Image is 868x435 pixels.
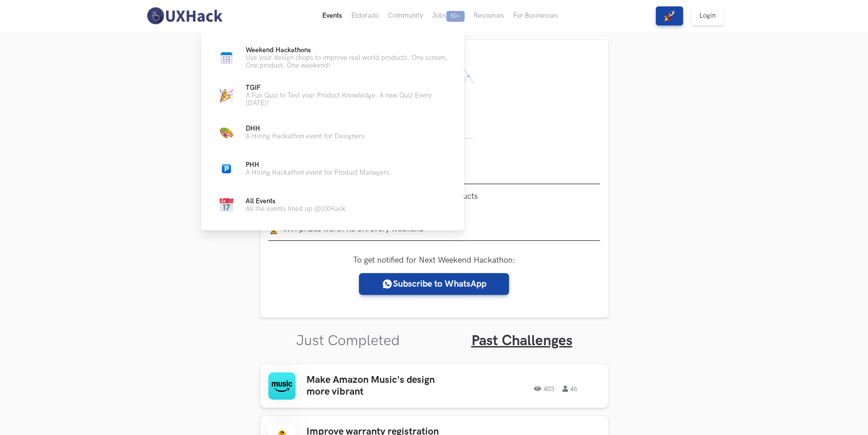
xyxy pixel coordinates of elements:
[246,161,259,169] span: PHH
[216,46,450,69] a: Calendar newWeekend HackathonsUse your design chops to improve real world products. One screen, O...
[353,255,515,265] label: To get notified for Next Weekend Hackathon:
[220,89,233,103] img: Party cap
[246,92,450,107] p: A Fun Quiz to Test your Product Knowledge. A new Quiz Every [DATE]!
[222,164,231,173] img: Parking
[260,318,608,350] ul: Tabs Interface
[664,10,675,21] img: rocket
[471,332,572,350] a: Past Challenges
[246,132,365,140] p: A Hiring Hackathon event for Designers
[246,46,311,54] span: Weekend Hackathons
[216,84,450,107] a: Party capTGIFA Fun Quiz to Test your Product Knowledge. A new Quiz Every [DATE]!
[216,194,450,216] a: CalendarAll EventsAll the events lined up @UXHack
[296,332,400,350] a: Just Completed
[246,84,261,92] span: TGIF
[246,205,345,213] p: All the events lined up @UXHack
[691,6,724,25] a: Login
[563,386,577,392] span: 46
[534,386,554,392] span: 403
[216,158,450,180] a: ParkingPHHA Hiring Hackathon event for Product Managers
[260,364,608,408] a: Make Amazon Music's design more vibrant40346
[446,11,465,22] span: 50+
[359,273,509,295] a: Subscribe to WhatsApp
[306,374,448,398] h3: Make Amazon Music's design more vibrant
[144,6,225,25] img: UXHack-logo.png
[220,126,233,139] img: Color Palette
[220,51,233,65] img: Calendar new
[220,198,233,212] img: Calendar
[216,122,450,143] a: Color PaletteDHHA Hiring Hackathon event for Designers
[246,125,260,132] span: DHH
[246,169,389,176] p: A Hiring Hackathon event for Product Managers
[246,197,276,205] span: All Events
[246,54,450,69] p: Use your design chops to improve real world products. One screen, One product, One weekend!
